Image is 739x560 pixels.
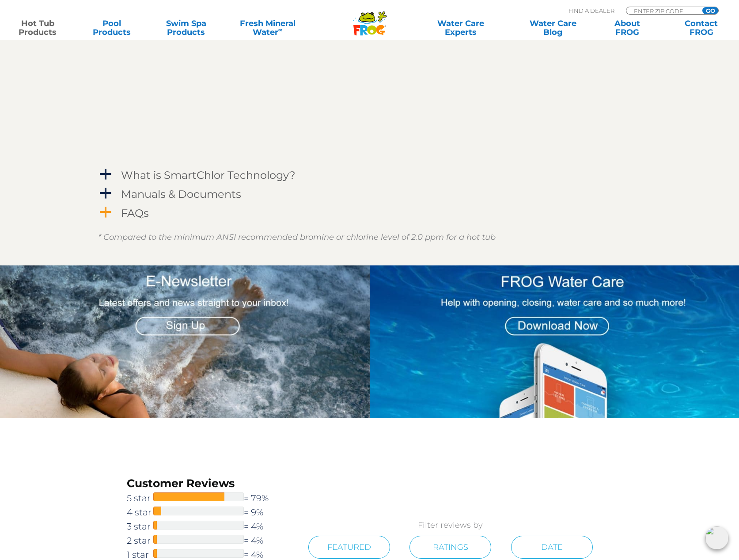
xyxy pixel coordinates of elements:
a: Swim SpaProducts [157,19,215,37]
span: 2 star [127,534,153,548]
a: Date [511,536,593,559]
a: 3 star= 4% [127,519,289,534]
a: Featured [308,536,390,559]
em: * Compared to the minimum ANSI recommended bromine or chlorine level of 2.0 ppm for a hot tub [98,232,496,242]
input: Zip Code Form [633,7,693,15]
a: 5 star= 79% [127,491,289,505]
a: Water CareBlog [524,19,582,37]
h4: Manuals & Documents [121,188,241,200]
img: openIcon [705,526,728,549]
a: Hot TubProducts [9,19,67,37]
p: Filter reviews by [288,519,612,531]
a: a Manuals & Documents [98,186,641,202]
a: Ratings [409,536,491,559]
a: Water CareExperts [414,19,508,37]
h4: FAQs [121,207,149,219]
span: 3 star [127,519,153,534]
a: 2 star= 4% [127,534,289,548]
iframe: How to Start Up Your Hot Tub with FROG® @ease® [253,17,500,156]
h3: Customer Reviews [127,476,289,491]
span: a [99,206,112,219]
a: 4 star= 9% [127,505,289,519]
span: 5 star [127,491,153,505]
a: a What is SmartChlor Technology? [98,167,641,183]
a: ContactFROG [672,19,730,37]
a: a FAQs [98,205,641,221]
p: Find A Dealer [568,7,614,15]
span: a [99,168,112,181]
sup: ∞ [278,26,283,33]
span: a [99,187,112,200]
a: Fresh MineralWater∞ [231,19,303,37]
h4: What is SmartChlor Technology? [121,169,296,181]
a: PoolProducts [83,19,141,37]
input: GO [702,7,718,14]
span: 4 star [127,505,153,519]
a: AboutFROG [598,19,656,37]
